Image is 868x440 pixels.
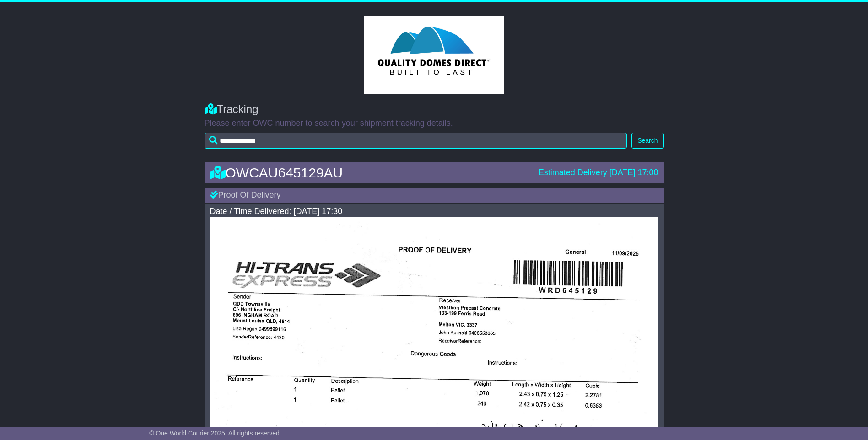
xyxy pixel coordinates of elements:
div: Estimated Delivery [DATE] 17:00 [539,168,658,178]
div: OWCAU645129AU [205,165,534,180]
button: Search [631,133,663,149]
div: Proof Of Delivery [205,188,664,203]
div: Date / Time Delivered: [DATE] 17:30 [210,207,658,217]
img: GetCustomerLogo [364,16,504,94]
div: Tracking [205,103,664,116]
p: Please enter OWC number to search your shipment tracking details. [205,118,664,129]
span: © One World Courier 2025. All rights reserved. [149,429,281,437]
